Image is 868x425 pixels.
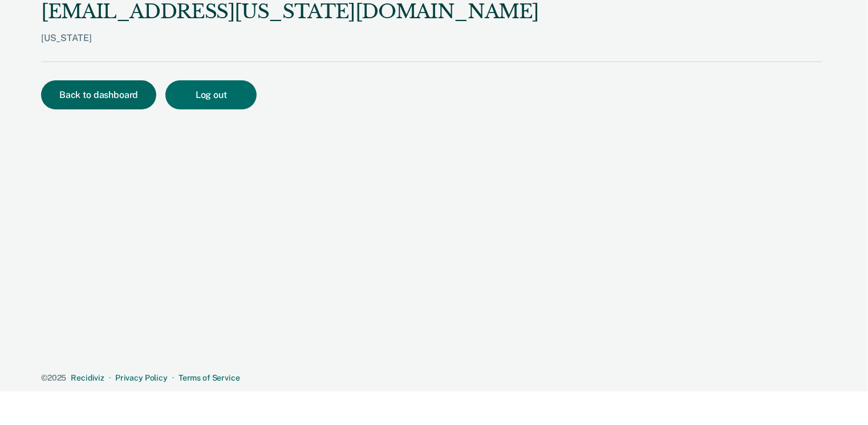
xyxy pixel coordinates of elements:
[165,80,257,109] button: Log out
[41,91,165,100] a: Back to dashboard
[41,373,66,382] span: © 2025
[71,373,104,382] a: Recidiviz
[115,373,168,382] a: Privacy Policy
[179,373,240,382] a: Terms of Service
[41,32,539,62] div: [US_STATE]
[41,373,822,383] div: · ·
[41,80,156,109] button: Back to dashboard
